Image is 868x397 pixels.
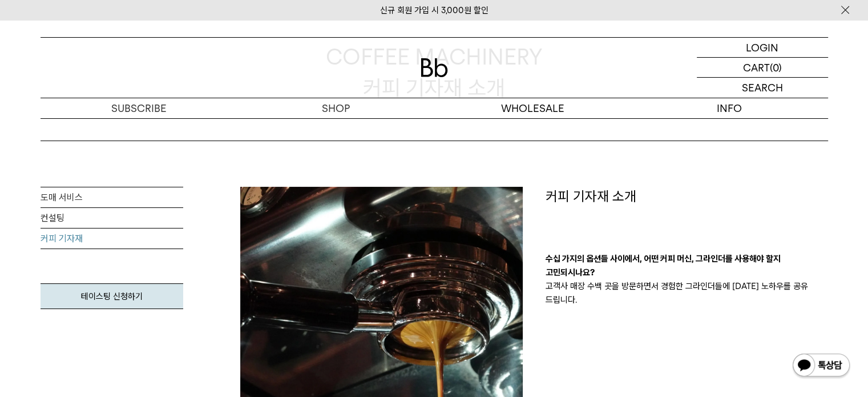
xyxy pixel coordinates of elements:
p: 수십 가지의 옵션들 사이에서, 어떤 커피 머신, 그라인더를 사용해야 할지 고민되시나요? [546,252,828,279]
a: 도매 서비스 [41,187,183,208]
p: 커피 기자재 소개 [546,187,828,206]
a: SHOP [237,98,434,118]
p: WHOLESALE [434,98,631,118]
p: SEARCH [742,78,783,98]
a: LOGIN [697,38,828,58]
a: 신규 회원 가입 시 3,000원 할인 [380,5,488,15]
a: 커피 기자재 [41,228,183,249]
a: SUBSCRIBE [41,98,237,118]
p: LOGIN [746,38,778,57]
a: 컨설팅 [41,208,183,228]
p: 고객사 매장 수백 곳을 방문하면서 경험한 그라인더들에 [DATE] 노하우를 공유 드립니다. [546,279,828,307]
a: 테이스팅 신청하기 [41,283,183,309]
img: 로고 [421,58,448,77]
p: CART [743,58,770,77]
p: (0) [770,58,782,77]
a: CART (0) [697,58,828,78]
p: INFO [631,98,828,118]
img: 카카오톡 채널 1:1 채팅 버튼 [792,352,851,380]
